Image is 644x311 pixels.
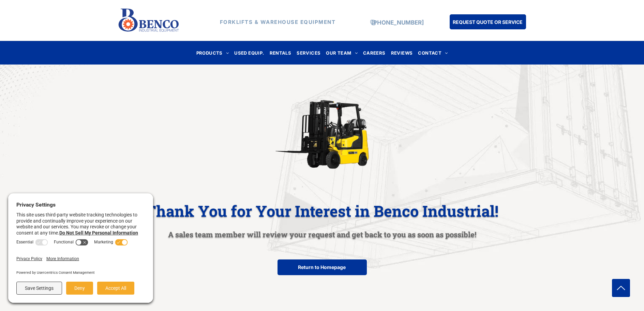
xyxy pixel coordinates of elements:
[194,48,232,57] a: PRODUCTS
[453,16,523,28] span: REQUEST QUOTE OR SERVICE
[298,261,346,273] span: Return to Homepage
[371,19,424,26] a: [PHONE_NUMBER]
[231,48,267,57] a: USED EQUIP.
[323,48,360,57] a: OUR TEAM
[360,48,388,57] a: CAREERS
[267,48,294,57] a: RENTALS
[388,48,416,57] a: REVIEWS
[278,259,367,275] a: Return to Homepage
[294,48,323,57] a: SERVICES
[168,229,476,239] span: A sales team member will review your request and get back to you as soon as possible!
[220,19,336,25] strong: FORKLIFTS & WAREHOUSE EQUIPMENT
[450,14,526,29] a: REQUEST QUOTE OR SERVICE
[415,48,450,57] a: CONTACT
[146,201,498,221] span: Thank You for Your Interest in Benco Industrial!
